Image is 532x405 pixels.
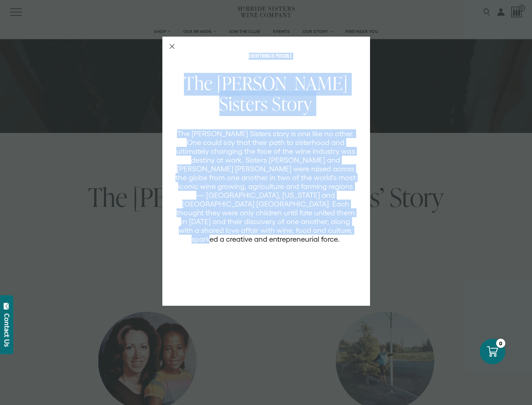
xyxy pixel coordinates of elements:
h2: The [PERSON_NAME] Sisters Story [176,73,356,114]
button: Close Modal [170,44,175,49]
p: The [PERSON_NAME] Sisters story is one like no other. One could say that their path to sisterhood... [176,129,356,244]
div: 0 [496,339,505,348]
div: Contact Us [3,313,11,347]
p: EVERYTHING IS POSSIBLE [176,53,365,59]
